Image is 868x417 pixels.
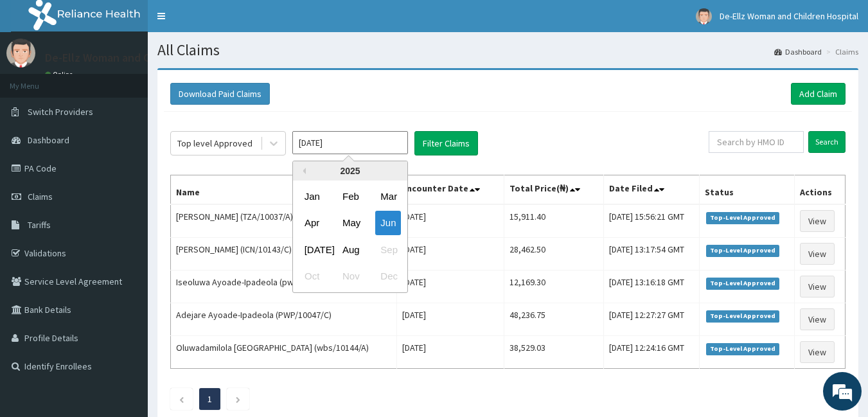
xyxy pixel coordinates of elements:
[299,184,325,208] div: Choose January 2025
[706,278,780,289] span: Top-Level Approved
[75,126,177,256] span: We're online!
[808,131,846,153] input: Search
[45,70,76,79] a: Online
[800,243,835,265] a: View
[235,393,241,405] a: Next page
[706,343,780,355] span: Top-Level Approved
[170,83,270,105] button: Download Paid Claims
[179,393,184,405] a: Previous page
[171,175,397,205] th: Name
[795,175,846,205] th: Actions
[414,131,478,155] button: Filter Claims
[24,64,52,96] img: d_794563401_company_1708531726252_794563401
[791,83,846,105] a: Add Claim
[397,336,504,369] td: [DATE]
[375,184,401,208] div: Choose March 2025
[706,310,780,322] span: Top-Level Approved
[171,271,397,303] td: Iseoluwa Ayoade-Ipadeola (pwp/10047/B)
[211,6,242,37] div: Minimize live chat window
[800,308,835,330] a: View
[337,238,363,262] div: Choose August 2025
[504,238,604,271] td: 28,462.50
[603,271,699,303] td: [DATE] 13:16:18 GMT
[67,72,216,89] div: Chat with us now
[709,131,804,153] input: Search by HMO ID
[28,106,93,118] span: Switch Providers
[6,279,245,324] textarea: Type your message and hit 'Enter'
[28,134,69,146] span: Dashboard
[800,276,835,297] a: View
[696,8,712,24] img: User Image
[45,52,230,64] p: De-Ellz Woman and Children Hospital
[299,211,325,235] div: Choose April 2025
[28,191,53,202] span: Claims
[603,238,699,271] td: [DATE] 13:17:54 GMT
[800,341,835,363] a: View
[293,183,407,290] div: month 2025-06
[171,303,397,336] td: Adejare Ayoade-Ipadeola (PWP/10047/C)
[292,131,408,154] input: Select Month and Year
[774,46,822,57] a: Dashboard
[375,211,401,235] div: Choose June 2025
[706,212,780,224] span: Top-Level Approved
[504,336,604,369] td: 38,529.03
[699,175,795,205] th: Status
[603,204,699,238] td: [DATE] 15:56:21 GMT
[504,204,604,238] td: 15,911.40
[299,168,306,174] button: Previous Year
[603,175,699,205] th: Date Filed
[337,211,363,235] div: Choose May 2025
[177,137,252,150] div: Top level Approved
[504,271,604,303] td: 12,169.30
[208,393,212,405] a: Page 1 is your current page
[171,204,397,238] td: [PERSON_NAME] (TZA/10037/A)
[720,10,858,22] span: De-Ellz Woman and Children Hospital
[504,175,604,205] th: Total Price(₦)
[299,238,325,262] div: Choose July 2025
[293,161,407,181] div: 2025
[504,303,604,336] td: 48,236.75
[337,184,363,208] div: Choose February 2025
[6,39,35,67] img: User Image
[171,336,397,369] td: Oluwadamilola [GEOGRAPHIC_DATA] (wbs/10144/A)
[603,303,699,336] td: [DATE] 12:27:27 GMT
[28,219,51,231] span: Tariffs
[603,336,699,369] td: [DATE] 12:24:16 GMT
[800,210,835,232] a: View
[823,46,858,57] li: Claims
[157,42,858,58] h1: All Claims
[706,245,780,256] span: Top-Level Approved
[171,238,397,271] td: [PERSON_NAME] (ICN/10143/C)
[397,303,504,336] td: [DATE]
